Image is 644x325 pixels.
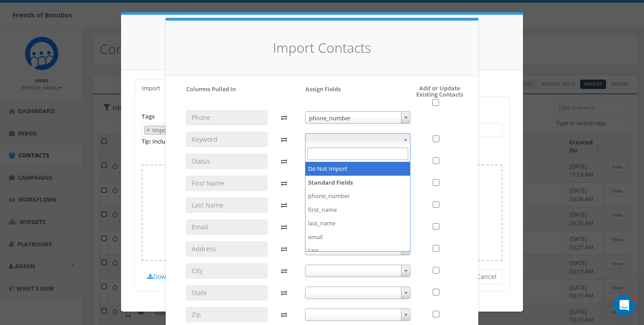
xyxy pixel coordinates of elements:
[186,285,268,300] input: State
[307,148,409,160] input: Search
[305,111,411,124] span: phone_number
[305,216,410,230] li: last_name
[186,241,268,257] input: Address
[305,176,410,190] strong: Standard Fields
[305,85,341,93] h5: Assign Fields
[305,203,410,217] li: first_name
[305,176,410,257] li: Standard Fields
[186,154,268,169] input: Status
[186,219,268,235] input: Email
[432,99,439,106] input: Select All
[305,162,410,176] li: Do Not Import
[179,38,465,58] h4: Import Contacts
[186,132,268,147] input: Keyword
[186,198,268,213] input: Last Name
[305,244,410,257] li: tags
[305,230,410,244] li: email
[186,110,268,125] input: Phone
[396,85,465,106] h5: Add or Update Existing Contacts
[305,189,410,203] li: phone_number
[614,295,635,316] iframe: Intercom live chat
[305,112,410,124] span: phone_number
[186,263,268,279] input: City
[186,307,268,322] input: Zip
[186,85,236,93] h5: Columns Pulled In
[186,176,268,191] input: First Name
